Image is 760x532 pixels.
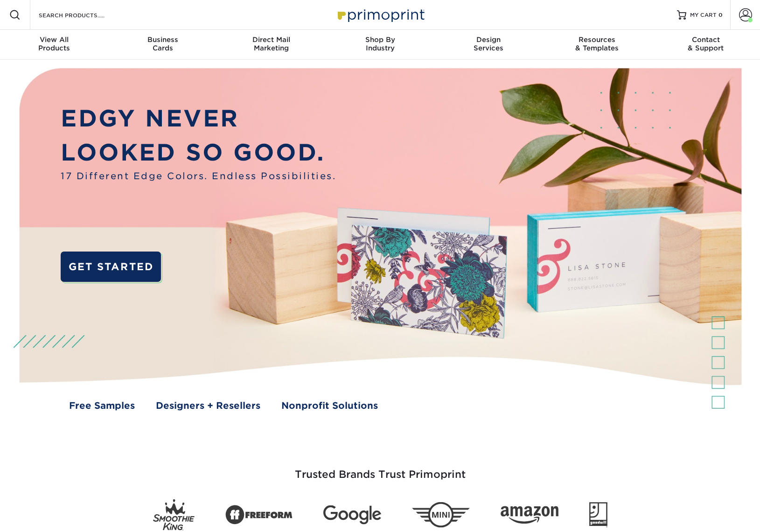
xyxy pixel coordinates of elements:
[225,500,293,530] img: Freeform
[412,502,470,528] img: Mini
[217,35,326,52] div: Marketing
[156,399,260,413] a: Designers + Resellers
[434,30,543,60] a: DesignServices
[109,35,217,44] span: Business
[334,5,427,25] img: Primoprint
[69,399,135,413] a: Free Samples
[690,11,717,19] span: MY CART
[326,35,434,44] span: Shop By
[38,9,129,21] input: SEARCH PRODUCTS.....
[501,506,558,524] img: Amazon
[651,35,760,44] span: Contact
[718,12,723,18] span: 0
[323,505,381,525] img: Google
[61,252,161,281] a: GET STARTED
[217,35,326,44] span: Direct Mail
[543,35,652,44] span: Resources
[281,399,378,413] a: Nonprofit Solutions
[61,135,336,169] p: LOOKED SO GOOD.
[326,35,434,52] div: Industry
[109,35,217,52] div: Cards
[434,35,543,52] div: Services
[434,35,543,44] span: Design
[153,499,195,531] img: Smoothie King
[217,30,326,60] a: Direct MailMarketing
[589,502,607,527] img: Goodwill
[651,35,760,52] div: & Support
[543,30,652,60] a: Resources& Templates
[326,30,434,60] a: Shop ByIndustry
[61,169,336,183] span: 17 Different Edge Colors. Endless Possibilities.
[543,35,652,52] div: & Templates
[61,101,336,135] p: EDGY NEVER
[651,30,760,60] a: Contact& Support
[109,30,217,60] a: BusinessCards
[107,446,653,492] h3: Trusted Brands Trust Primoprint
